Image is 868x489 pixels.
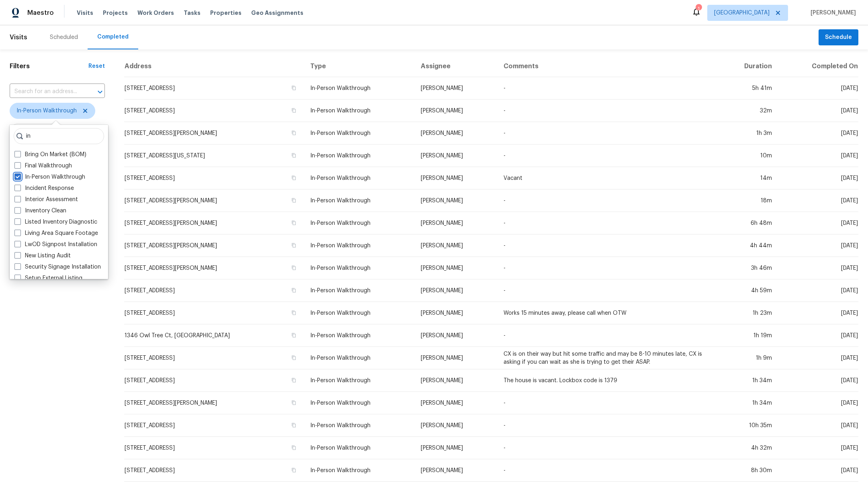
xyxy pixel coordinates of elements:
[414,369,497,392] td: [PERSON_NAME]
[778,212,858,234] td: [DATE]
[497,392,717,414] td: -
[304,459,414,482] td: In-Person Walkthrough
[304,414,414,437] td: In-Person Walkthrough
[103,9,128,17] span: Projects
[414,414,497,437] td: [PERSON_NAME]
[14,274,82,282] label: Setup External Listing
[97,33,129,41] div: Completed
[717,145,778,167] td: 10m
[825,33,852,43] span: Schedule
[414,122,497,145] td: [PERSON_NAME]
[414,302,497,324] td: [PERSON_NAME]
[304,212,414,234] td: In-Person Walkthrough
[497,414,717,437] td: -
[497,122,717,145] td: -
[717,167,778,189] td: 14m
[290,264,297,271] button: Copy Address
[414,437,497,459] td: [PERSON_NAME]
[497,347,717,369] td: CX is on their way but hit some traffic and may be 8-10 minutes late, CX is asking if you can wai...
[290,467,297,474] button: Copy Address
[717,347,778,369] td: 1h 9m
[717,279,778,302] td: 4h 59m
[717,437,778,459] td: 4h 32m
[304,122,414,145] td: In-Person Walkthrough
[778,347,858,369] td: [DATE]
[290,242,297,249] button: Copy Address
[88,62,105,70] div: Reset
[717,234,778,257] td: 4h 44m
[717,122,778,145] td: 1h 3m
[124,77,304,100] td: [STREET_ADDRESS]
[778,189,858,212] td: [DATE]
[414,279,497,302] td: [PERSON_NAME]
[14,263,101,271] label: Security Signage Installation
[717,100,778,122] td: 32m
[14,196,78,204] label: Interior Assessment
[124,56,304,77] th: Address
[497,369,717,392] td: The house is vacant. Lockbox code is 1379
[124,100,304,122] td: [STREET_ADDRESS]
[414,459,497,482] td: [PERSON_NAME]
[124,347,304,369] td: [STREET_ADDRESS]
[778,122,858,145] td: [DATE]
[414,257,497,279] td: [PERSON_NAME]
[778,257,858,279] td: [DATE]
[778,77,858,100] td: [DATE]
[14,218,97,226] label: Listed Inventory Diagnostic
[778,279,858,302] td: [DATE]
[304,279,414,302] td: In-Person Walkthrough
[497,459,717,482] td: -
[14,229,98,237] label: Living Area Square Footage
[124,302,304,324] td: [STREET_ADDRESS]
[10,29,27,46] span: Visits
[27,9,54,17] span: Maestro
[124,459,304,482] td: [STREET_ADDRESS]
[717,212,778,234] td: 6h 48m
[497,437,717,459] td: -
[414,347,497,369] td: [PERSON_NAME]
[290,129,297,137] button: Copy Address
[14,162,72,170] label: Final Walkthrough
[414,56,497,77] th: Assignee
[304,145,414,167] td: In-Person Walkthrough
[414,189,497,212] td: [PERSON_NAME]
[778,392,858,414] td: [DATE]
[497,234,717,257] td: -
[717,189,778,212] td: 18m
[497,324,717,347] td: -
[778,234,858,257] td: [DATE]
[414,100,497,122] td: [PERSON_NAME]
[290,152,297,159] button: Copy Address
[124,369,304,392] td: [STREET_ADDRESS]
[137,9,174,17] span: Work Orders
[304,189,414,212] td: In-Person Walkthrough
[414,234,497,257] td: [PERSON_NAME]
[16,107,77,115] span: In-Person Walkthrough
[77,9,93,17] span: Visits
[414,212,497,234] td: [PERSON_NAME]
[717,392,778,414] td: 1h 34m
[717,414,778,437] td: 10h 35m
[290,354,297,361] button: Copy Address
[124,122,304,145] td: [STREET_ADDRESS][PERSON_NAME]
[497,212,717,234] td: -
[304,234,414,257] td: In-Person Walkthrough
[778,369,858,392] td: [DATE]
[414,145,497,167] td: [PERSON_NAME]
[124,257,304,279] td: [STREET_ADDRESS][PERSON_NAME]
[124,392,304,414] td: [STREET_ADDRESS][PERSON_NAME]
[10,62,88,70] h1: Filters
[290,422,297,429] button: Copy Address
[414,77,497,100] td: [PERSON_NAME]
[290,84,297,92] button: Copy Address
[778,145,858,167] td: [DATE]
[290,377,297,384] button: Copy Address
[717,324,778,347] td: 1h 19m
[124,189,304,212] td: [STREET_ADDRESS][PERSON_NAME]
[290,197,297,204] button: Copy Address
[497,167,717,189] td: Vacant
[290,219,297,226] button: Copy Address
[290,399,297,406] button: Copy Address
[304,302,414,324] td: In-Person Walkthrough
[497,77,717,100] td: -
